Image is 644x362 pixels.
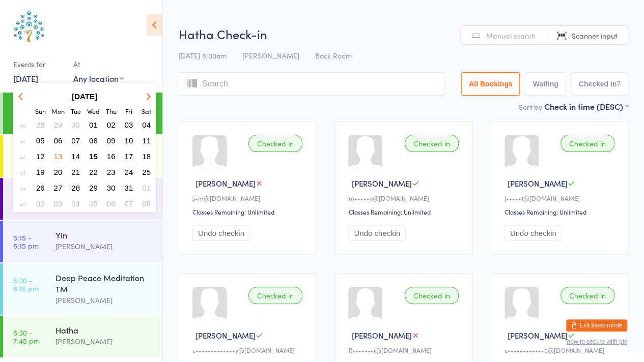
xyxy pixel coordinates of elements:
[242,50,299,61] span: [PERSON_NAME]
[142,107,151,115] small: Saturday
[351,330,411,341] span: [PERSON_NAME]
[103,181,119,195] button: 30
[125,199,133,208] span: 07
[103,134,119,147] button: 09
[71,184,80,192] span: 28
[50,134,66,147] button: 06
[20,137,25,145] em: 41
[3,178,162,220] a: 11:00 -12:15 pmEasy Floor Stretch[PERSON_NAME]
[68,181,83,195] button: 28
[36,152,45,161] span: 12
[50,149,66,163] button: 13
[68,165,83,179] button: 21
[71,136,80,145] span: 07
[486,31,536,41] span: Manual search
[566,319,627,331] button: Exit kiosk mode
[3,263,162,315] a: 5:30 -6:15 pmDeep Peace Meditation TM[PERSON_NAME]
[505,346,618,354] div: c••••••••••••0@[DOMAIN_NAME]
[68,134,83,147] button: 07
[36,120,45,129] span: 28
[561,287,614,304] div: Checked in
[572,31,618,41] span: Scanner input
[50,197,66,210] button: 03
[125,184,133,192] span: 31
[35,107,46,115] small: Sunday
[68,149,83,163] button: 14
[125,136,133,145] span: 10
[50,118,66,132] button: 29
[89,184,98,192] span: 29
[125,168,133,176] span: 24
[561,135,614,152] div: Checked in
[68,118,83,132] button: 30
[195,178,256,189] span: [PERSON_NAME]
[351,178,411,189] span: [PERSON_NAME]
[55,272,154,294] div: Deep Peace Meditation TM
[19,184,25,192] em: 44
[3,135,162,177] a: 9:30 -10:30 amgentle morning Flow[PERSON_NAME]
[405,287,459,304] div: Checked in
[86,197,101,210] button: 05
[89,120,98,129] span: 01
[142,199,151,208] span: 08
[71,107,81,115] small: Tuesday
[51,107,65,115] small: Monday
[103,118,119,132] button: 02
[73,73,124,84] div: Any location
[89,199,98,208] span: 05
[107,168,116,176] span: 23
[3,316,162,357] a: 6:30 -7:45 pmHatha[PERSON_NAME]
[54,136,63,145] span: 06
[33,165,48,179] button: 19
[87,107,100,115] small: Wednesday
[89,136,98,145] span: 08
[19,121,25,129] em: 40
[33,118,48,132] button: 28
[142,136,151,145] span: 11
[179,50,227,61] span: [DATE] 6:00am
[86,134,101,147] button: 08
[89,152,98,161] span: 15
[505,194,618,202] div: J•••••1@[DOMAIN_NAME]
[519,102,542,112] label: Sort by
[348,194,461,202] div: m•••••y@[DOMAIN_NAME]
[86,181,101,195] button: 29
[192,225,250,241] button: Undo checkin
[33,197,48,210] button: 02
[138,165,154,179] button: 25
[348,225,406,241] button: Undo checkin
[54,168,63,176] span: 20
[544,101,628,112] div: Check in time (DESC)
[54,199,63,208] span: 03
[50,165,66,179] button: 20
[68,197,83,210] button: 04
[71,152,80,161] span: 14
[179,72,444,96] input: Search
[107,120,116,129] span: 02
[142,120,151,129] span: 04
[248,287,302,304] div: Checked in
[617,80,621,88] div: 7
[3,93,162,134] a: 6:00 -7:00 amHatha[PERSON_NAME]
[348,346,461,354] div: R•••••••i@[DOMAIN_NAME]
[179,25,628,42] h2: Hatha Check-in
[72,92,97,101] strong: [DATE]
[13,56,63,73] div: Events for
[55,324,154,336] div: Hatha
[3,221,162,262] a: 5:15 -6:15 pmYin[PERSON_NAME]
[36,168,45,176] span: 19
[125,120,133,129] span: 03
[125,107,132,115] small: Friday
[142,168,151,176] span: 25
[138,181,154,195] button: 01
[142,152,151,161] span: 18
[86,149,101,163] button: 15
[107,152,116,161] span: 16
[142,184,151,192] span: 01
[107,184,116,192] span: 30
[248,135,302,152] div: Checked in
[505,225,562,241] button: Undo checkin
[121,134,137,147] button: 10
[103,165,119,179] button: 23
[55,229,154,240] div: Yin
